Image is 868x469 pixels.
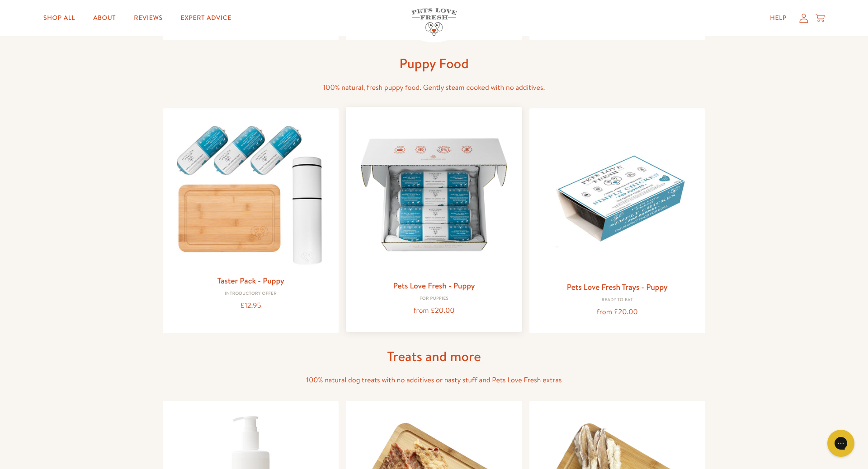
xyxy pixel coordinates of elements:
div: from £20.00 [537,306,698,318]
a: About [86,9,123,27]
div: For puppies [353,296,514,302]
a: Pets Love Fresh Trays - Puppy [567,281,668,293]
a: Expert Advice [174,9,239,27]
div: Ready to eat [537,297,698,303]
a: Help [763,9,794,27]
span: 100% natural dog treats with no additives or nasty stuff and Pets Love Fresh extras [307,375,562,385]
div: Introductory Offer [170,291,331,297]
iframe: Gorgias live chat messenger [823,427,859,460]
img: Pets Love Fresh - Puppy [353,114,514,275]
img: Taster Pack - Puppy [170,116,331,270]
div: £12.95 [170,300,331,312]
div: from £20.00 [353,305,514,317]
h1: Puppy Food [289,55,579,72]
img: Pets Love Fresh [411,8,457,36]
a: Reviews [127,9,170,27]
img: Pets Love Fresh Trays - Puppy [537,116,698,277]
a: Shop All [36,9,82,27]
span: 100% natural, fresh puppy food. Gently steam cooked with no additives. [323,83,545,93]
a: Pets Love Fresh - Puppy [393,280,475,291]
h1: Treats and more [289,348,579,365]
a: Taster Pack - Puppy [217,275,284,286]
